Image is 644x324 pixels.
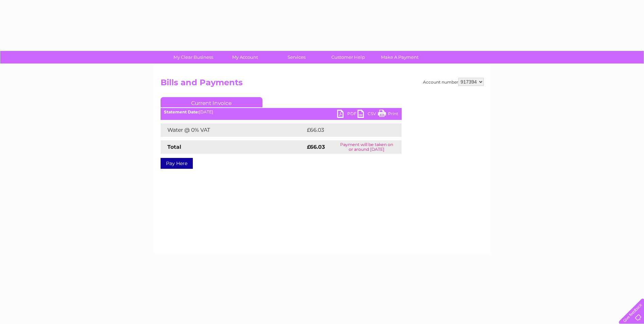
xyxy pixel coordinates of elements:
[332,140,402,154] td: Payment will be taken on or around [DATE]
[165,51,221,64] a: My Clear Business
[320,51,376,64] a: Customer Help
[269,51,325,64] a: Services
[307,144,325,150] strong: £66.03
[217,51,273,64] a: My Account
[164,109,199,114] b: Statement Date:
[161,110,402,114] div: [DATE]
[167,144,181,150] strong: Total
[161,78,484,91] h2: Bills and Payments
[372,51,428,64] a: Make A Payment
[161,158,193,169] a: Pay Here
[357,110,378,120] a: CSV
[423,78,484,86] div: Account number
[337,110,357,120] a: PDF
[161,123,305,137] td: Water @ 0% VAT
[305,123,388,137] td: £66.03
[161,97,262,107] a: Current Invoice
[378,110,398,120] a: Print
